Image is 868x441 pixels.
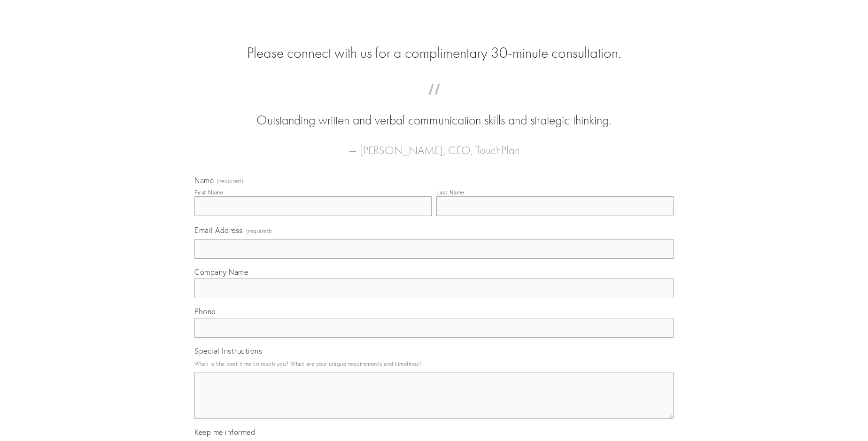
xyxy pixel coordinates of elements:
div: First Name [194,189,223,196]
span: Special Instructions [194,346,262,356]
span: Keep me informed [194,427,255,437]
span: Company Name [194,267,248,277]
span: Phone [194,307,216,316]
p: What is the best time to reach you? What are your unique requirements and timelines? [194,357,674,370]
span: Name [194,176,214,185]
span: Email Address [194,225,243,235]
h2: Please connect with us for a complimentary 30-minute consultation. [194,44,674,62]
span: “ [209,93,659,111]
blockquote: Outstanding written and verbal communication skills and strategic thinking. [209,93,659,130]
span: (required) [246,224,272,237]
figcaption: — [PERSON_NAME], CEO, TouchPlan [209,130,659,160]
div: Last Name [436,189,465,196]
span: (required) [217,178,243,184]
